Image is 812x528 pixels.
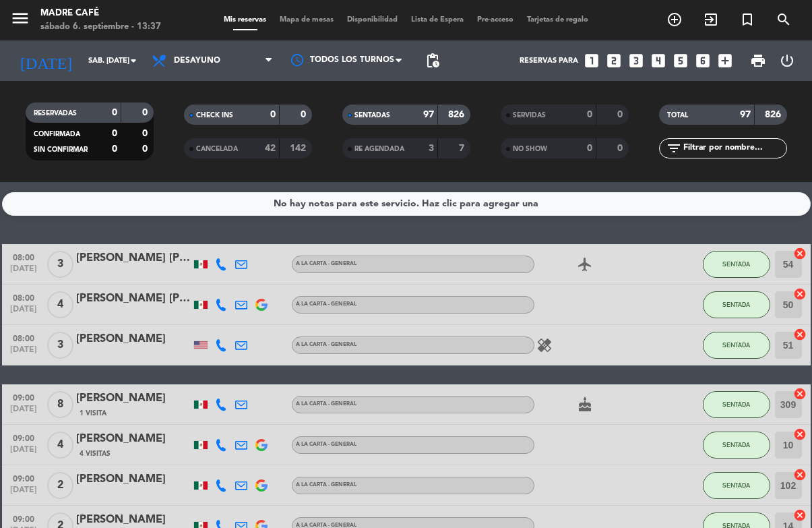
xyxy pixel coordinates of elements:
span: Desayuno [174,56,220,65]
i: healing [536,337,553,353]
span: Lista de Espera [404,16,470,24]
i: cancel [793,428,807,441]
i: looks_5 [672,52,689,69]
i: menu [10,8,30,28]
span: SENTADA [722,441,750,448]
div: [PERSON_NAME] [76,390,191,407]
span: 09:00 [7,510,40,526]
strong: 7 [459,144,467,153]
span: [DATE] [7,305,40,320]
strong: 142 [290,144,309,153]
i: search [776,11,792,28]
strong: 0 [617,144,625,153]
span: 2 [47,472,73,499]
span: A LA CARTA - GENERAL [296,261,356,266]
strong: 0 [301,110,309,119]
span: CONFIRMADA [34,131,80,138]
span: Mapa de mesas [273,16,340,24]
i: add_circle_outline [666,11,683,28]
span: A LA CARTA - GENERAL [296,401,356,407]
span: A LA CARTA - GENERAL [296,301,356,307]
span: 08:00 [7,330,40,345]
span: Disponibilidad [340,16,404,24]
span: 3 [47,251,73,278]
span: 1 Visita [80,408,106,419]
span: 4 Visitas [80,448,111,459]
div: sábado 6. septiembre - 13:37 [40,20,161,34]
span: A LA CARTA - GENERAL [296,523,356,528]
span: SENTADA [722,301,750,308]
span: RESERVAR MESA [656,8,693,31]
strong: 826 [765,110,784,119]
i: turned_in_not [739,11,755,28]
strong: 0 [112,108,117,117]
button: menu [10,8,30,33]
span: SENTADA [722,260,750,268]
strong: 0 [270,110,276,119]
div: LOG OUT [773,40,802,81]
strong: 0 [587,144,592,153]
strong: 0 [142,129,150,138]
i: looks_two [605,52,623,69]
button: SENTADA [703,432,770,459]
i: looks_one [583,52,600,69]
span: 8 [47,391,73,418]
div: [PERSON_NAME] [76,430,191,448]
div: No hay notas para este servicio. Haz clic para agregar una [274,196,538,212]
span: [DATE] [7,445,40,461]
strong: 3 [429,144,434,153]
i: filter_list [666,140,682,156]
span: [DATE] [7,345,40,361]
span: print [750,53,766,69]
i: looks_3 [627,52,645,69]
span: CANCELADA [196,146,238,152]
i: [DATE] [10,46,82,76]
span: CHECK INS [196,112,233,119]
i: cancel [793,247,807,260]
span: SENTADA [722,481,750,489]
i: looks_4 [650,52,667,69]
span: Reservas para [520,57,578,65]
span: [DATE] [7,405,40,420]
span: 08:00 [7,249,40,264]
i: cancel [793,387,807,401]
span: SENTADA [722,401,750,408]
i: cancel [793,508,807,522]
span: RESERVADAS [34,110,77,117]
span: SENTADA [722,341,750,349]
i: airplanemode_active [577,256,593,272]
span: A LA CARTA - GENERAL [296,342,356,347]
span: Reserva especial [729,8,766,31]
strong: 826 [448,110,467,119]
div: [PERSON_NAME] [PERSON_NAME] [76,290,191,307]
strong: 0 [617,110,625,119]
span: Pre-acceso [470,16,520,24]
button: SENTADA [703,332,770,359]
input: Filtrar por nombre... [682,141,786,156]
span: A LA CARTA - GENERAL [296,482,356,488]
span: 09:00 [7,430,40,445]
span: 08:00 [7,289,40,305]
i: cake [577,397,593,413]
strong: 97 [740,110,751,119]
span: SERVIDAS [513,112,546,119]
span: Tarjetas de regalo [520,16,595,24]
strong: 0 [142,108,150,117]
span: NO SHOW [513,146,547,152]
span: SENTADAS [354,112,390,119]
i: power_settings_new [779,53,795,69]
span: Mis reservas [217,16,273,24]
img: google-logo.png [255,439,268,451]
button: SENTADA [703,472,770,499]
i: looks_6 [694,52,712,69]
div: [PERSON_NAME] [PERSON_NAME] [76,250,191,267]
strong: 0 [112,129,117,138]
i: exit_to_app [703,11,719,28]
i: cancel [793,328,807,341]
span: RE AGENDADA [354,146,404,152]
strong: 0 [142,144,150,154]
strong: 0 [112,144,117,154]
i: arrow_drop_down [125,53,142,69]
span: 09:00 [7,389,40,405]
button: SENTADA [703,391,770,418]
